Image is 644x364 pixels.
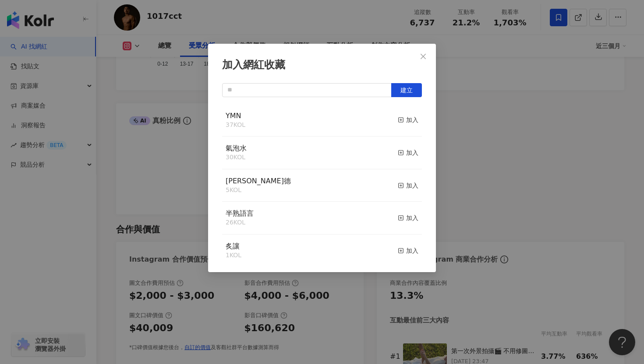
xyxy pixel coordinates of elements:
[226,251,241,260] div: 1 KOL
[226,218,254,227] div: 26 KOL
[226,121,245,129] div: 37 KOL
[226,243,240,250] a: 炙讓
[398,148,418,157] div: 加入
[398,213,418,223] div: 加入
[414,48,432,65] button: Close
[398,111,418,129] button: 加入
[398,181,418,190] div: 加入
[398,241,418,260] button: 加入
[226,145,247,152] a: 氣泡水
[420,53,427,60] span: close
[391,83,422,97] button: 建立
[398,143,418,162] button: 加入
[400,87,413,94] span: 建立
[226,209,254,217] span: 半熟語言
[226,144,247,152] span: 氣泡水
[222,58,422,73] div: 加入網紅收藏
[226,186,291,195] div: 5 KOL
[226,112,241,119] a: YMN
[226,242,240,250] span: 炙讓
[226,177,291,185] span: [PERSON_NAME]德
[398,176,418,195] button: 加入
[398,115,418,125] div: 加入
[226,112,241,120] span: YMN
[226,178,291,185] a: [PERSON_NAME]德
[398,209,418,227] button: 加入
[226,153,247,162] div: 30 KOL
[226,210,254,217] a: 半熟語言
[398,246,418,255] div: 加入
